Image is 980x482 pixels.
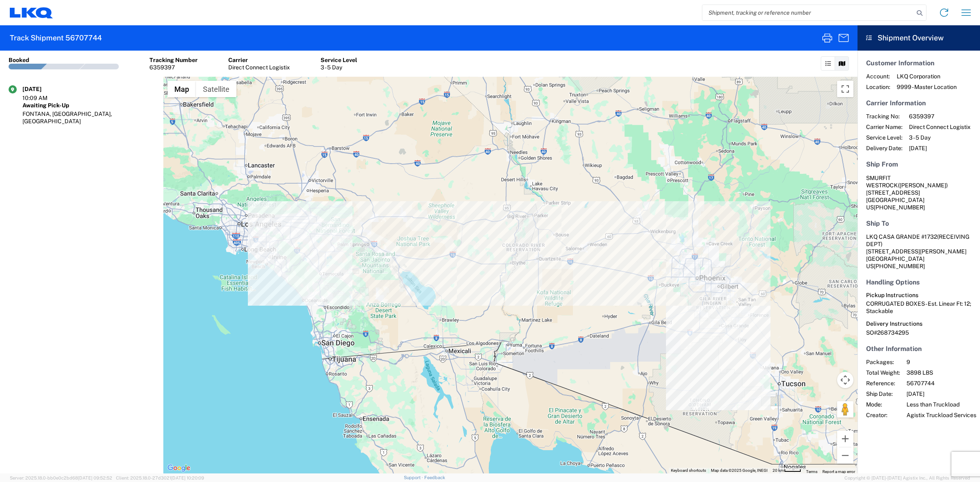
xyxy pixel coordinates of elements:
[171,475,204,480] span: [DATE] 10:20:09
[866,59,971,67] h5: Customer Information
[906,401,976,408] span: Less than Truckload
[866,175,898,189] span: SMURFIT WESTROCK
[702,5,914,20] input: Shipment, tracking or reference number
[22,85,63,93] div: [DATE]
[909,123,971,131] span: Direct Connect Logistix
[866,411,900,419] span: Creator:
[711,468,768,473] span: Map data ©2025 Google, INEGI
[866,320,971,327] h6: Delivery Instructions
[906,411,976,419] span: Agistix Truckload Services
[149,56,198,64] div: Tracking Number
[866,123,902,131] span: Carrier Name:
[866,233,969,255] span: LKQ CASA GRANDE #1732 [STREET_ADDRESS][PERSON_NAME]
[866,369,900,376] span: Total Weight:
[909,113,971,120] span: 6359397
[857,25,980,51] header: Shipment Overview
[866,113,902,120] span: Tracking No:
[866,73,890,80] span: Account:
[866,300,971,315] div: CORRUGATED BOXES - Est. Linear Ft: 12; Stackable
[228,56,290,64] div: Carrier
[10,33,102,43] h2: Track Shipment 56707744
[773,468,784,473] span: 20 km
[909,134,971,141] span: 3 - 5 Day
[837,431,853,447] button: Zoom in
[866,358,900,366] span: Packages:
[22,102,155,109] div: Awaiting Pick-Up
[874,204,925,211] span: [PHONE_NUMBER]
[770,468,804,473] button: Map Scale: 20 km per 38 pixels
[866,380,900,387] span: Reference:
[906,358,976,366] span: 9
[844,474,970,482] span: Copyright © [DATE]-[DATE] Agistix Inc., All Rights Reserved
[837,81,853,97] button: Toggle fullscreen view
[196,81,236,97] button: Show satellite imagery
[78,475,112,480] span: [DATE] 09:52:52
[909,144,971,152] span: [DATE]
[866,189,920,196] span: [STREET_ADDRESS]
[866,160,971,168] h5: Ship From
[874,263,925,269] span: [PHONE_NUMBER]
[149,64,198,71] div: 6359397
[22,110,155,125] div: FONTANA, [GEOGRAPHIC_DATA], [GEOGRAPHIC_DATA]
[897,83,957,91] span: 9999 - Master Location
[321,64,357,71] div: 3 - 5 Day
[906,380,976,387] span: 56707744
[866,345,971,353] h5: Other Information
[165,463,192,473] img: Google
[866,83,890,91] span: Location:
[837,447,853,464] button: Zoom out
[321,56,357,64] div: Service Level
[897,73,957,80] span: LKQ Corporation
[906,369,976,376] span: 3898 LBS
[866,292,971,299] h6: Pickup Instructions
[866,390,900,398] span: Ship Date:
[866,329,971,336] div: SO#268734295
[116,475,204,480] span: Client: 2025.18.0-27d3021
[906,390,976,398] span: [DATE]
[866,401,900,408] span: Mode:
[866,134,902,141] span: Service Level:
[866,99,971,107] h5: Carrier Information
[898,182,948,189] span: ([PERSON_NAME])
[10,475,112,480] span: Server: 2025.18.0-bb0e0c2bd68
[866,233,969,247] span: (RECEIVING DEPT)
[837,401,853,418] button: Drag Pegman onto the map to open Street View
[866,278,971,286] h5: Handling Options
[424,475,445,480] a: Feedback
[404,475,424,480] a: Support
[822,469,855,474] a: Report a map error
[866,174,971,211] address: [GEOGRAPHIC_DATA] US
[228,64,290,71] div: Direct Connect Logistix
[165,463,192,473] a: Open this area in Google Maps (opens a new window)
[866,233,971,270] address: [GEOGRAPHIC_DATA] US
[22,94,63,102] div: 10:09 AM
[837,372,853,388] button: Map camera controls
[866,220,971,227] h5: Ship To
[9,56,29,64] div: Booked
[167,81,196,97] button: Show street map
[806,469,817,474] a: Terms
[866,144,902,152] span: Delivery Date:
[671,468,706,473] button: Keyboard shortcuts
